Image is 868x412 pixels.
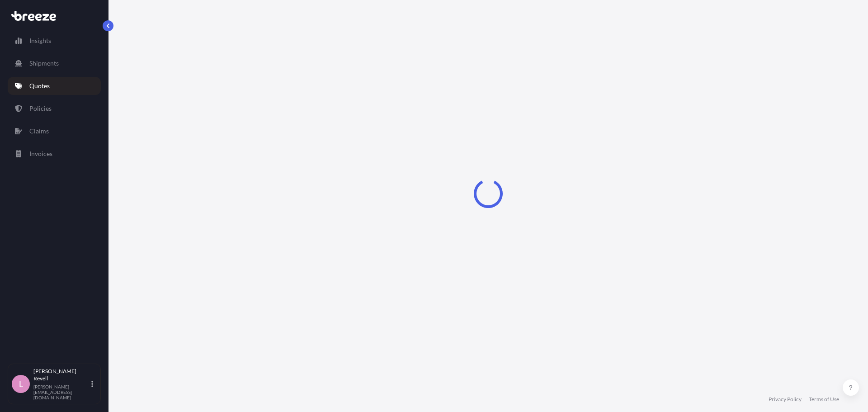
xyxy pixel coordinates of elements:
a: Shipments [8,54,101,72]
a: Invoices [8,145,101,163]
p: Claims [29,127,49,136]
p: [PERSON_NAME] Revell [33,368,90,382]
p: Insights [29,36,51,45]
p: Quotes [29,81,50,90]
p: Shipments [29,59,59,68]
a: Insights [8,32,101,50]
a: Policies [8,99,101,118]
span: L [19,379,23,388]
a: Terms of Use [809,396,839,403]
p: Policies [29,104,52,113]
a: Quotes [8,77,101,95]
a: Privacy Policy [769,396,802,403]
a: Claims [8,122,101,140]
p: Invoices [29,149,52,158]
p: [PERSON_NAME][EMAIL_ADDRESS][DOMAIN_NAME] [33,384,90,400]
